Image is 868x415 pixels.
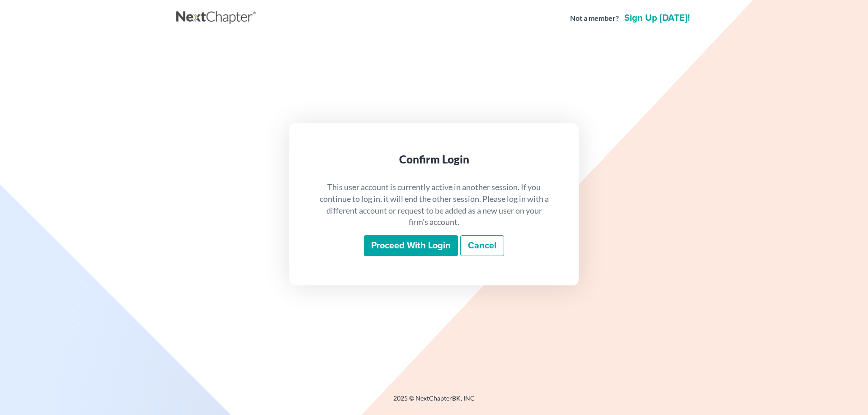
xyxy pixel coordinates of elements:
[318,182,550,228] p: This user account is currently active in another session. If you continue to log in, it will end ...
[570,13,619,23] strong: Not a member?
[318,152,550,167] div: Confirm Login
[623,14,692,23] a: Sign up [DATE]!
[364,235,458,256] input: Proceed with login
[460,235,504,256] a: Cancel
[176,394,692,410] div: 2025 © NextChapterBK, INC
